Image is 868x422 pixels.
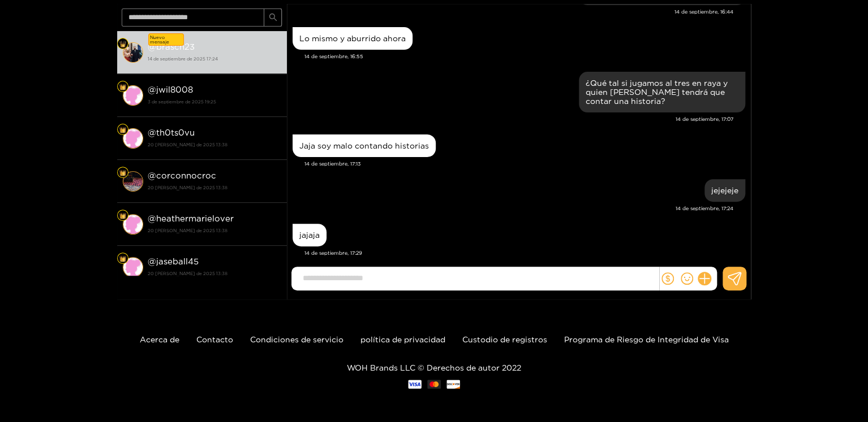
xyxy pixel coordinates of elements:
font: brasch23 [156,42,195,51]
span: sonrisa [681,272,693,285]
font: Lo mismo y aburrido ahora [299,34,406,42]
font: 14 de septiembre, 17:24 [676,206,733,211]
font: 14 de septiembre, 16:44 [674,9,733,15]
font: @ [148,256,156,266]
font: jaseball45 [156,256,199,266]
div: 14 de septiembre, 17:29 [293,224,326,246]
img: conversación [123,171,143,192]
img: Nivel de ventilador [119,255,126,262]
span: buscar [269,13,277,23]
a: Contacto [196,335,233,343]
span: dólar [661,272,674,285]
img: Nivel de ventilador [119,41,126,47]
font: Nuevo mensaje [150,35,169,44]
font: 20 [PERSON_NAME] de 2025 13:38 [148,228,227,233]
font: @corconnocroc [148,171,216,180]
img: conversación [123,128,143,149]
a: Acerca de [140,335,179,343]
font: @ [148,128,156,137]
font: Jaja soy malo contando historias [299,141,429,150]
img: Nivel de ventilador [119,127,126,133]
font: jwil8008 [156,85,193,94]
font: 20 [PERSON_NAME] de 2025 13:38 [148,271,227,276]
font: 20 [PERSON_NAME] de 2025 13:38 [148,185,227,190]
a: Condiciones de servicio [250,335,343,343]
font: @ [148,85,156,94]
font: jejejeje [711,186,738,194]
font: 20 [PERSON_NAME] de 2025 13:38 [148,142,227,147]
img: conversación [123,214,143,234]
img: conversación [123,42,143,63]
img: Nivel de ventilador [119,212,126,219]
a: política de privacidad [360,335,445,343]
img: Nivel de ventilador [119,84,126,90]
button: dólar [659,270,676,287]
img: conversación [123,85,143,106]
font: 14 de septiembre, 17:29 [304,250,362,256]
img: conversación [123,257,143,277]
button: buscar [264,8,282,27]
font: WOH Brands LLC © Derechos de autor 2022 [347,363,521,372]
font: @ [148,42,156,51]
font: ¿Qué tal si jugamos al tres en raya y quien [PERSON_NAME] tendrá que contar una historia? [586,79,728,105]
font: th0ts0vu [156,128,195,137]
font: jajaja [299,230,320,239]
font: 14 de septiembre, 16:55 [304,54,363,59]
font: 14 de septiembre de 2025 17:24 [148,56,218,61]
div: 14 de septiembre, 16:55 [293,27,412,50]
font: 14 de septiembre, 17:07 [676,116,733,122]
font: @heathermarielover [148,214,234,223]
font: 14 de septiembre, 17:13 [304,161,361,167]
img: Nivel de ventilador [119,169,126,176]
font: 3 de septiembre de 2025 19:25 [148,99,216,104]
div: 14 de septiembre, 17:24 [704,179,745,202]
a: Custodio de registros [462,335,547,343]
div: 14 de septiembre, 17:07 [579,72,745,112]
a: Programa de Riesgo de Integridad de Visa [564,335,729,343]
div: 14 de septiembre, 17:13 [293,134,436,157]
